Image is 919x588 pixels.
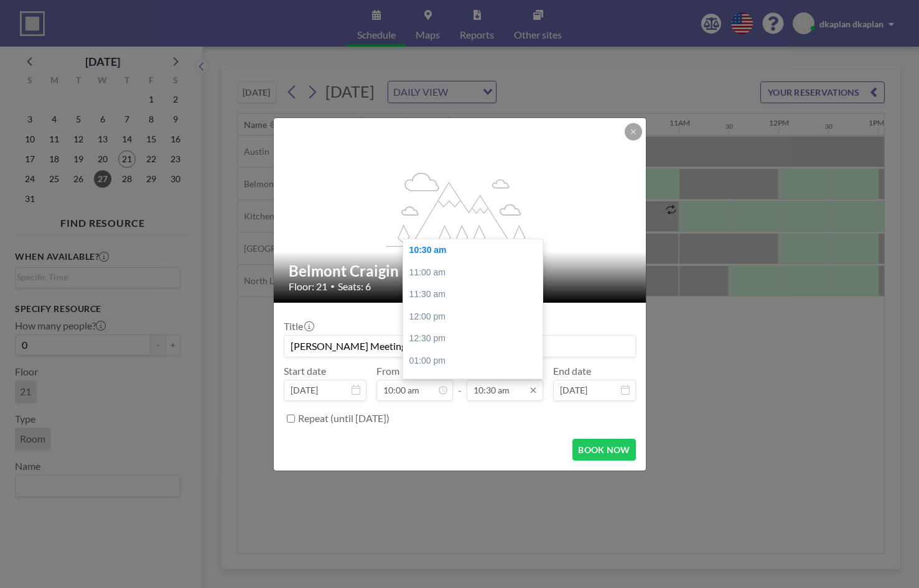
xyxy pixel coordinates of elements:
[403,328,549,350] div: 12:30 pm
[289,262,632,280] h2: Belmont Craigin
[403,372,549,395] div: 01:30 pm
[284,365,326,377] label: Start date
[572,439,635,461] button: BOOK NOW
[403,262,549,284] div: 11:00 am
[403,239,549,262] div: 10:30 am
[338,280,371,293] span: Seats: 6
[298,412,390,425] label: Repeat (until [DATE])
[284,336,635,357] input: dkaplan's reservation
[458,369,462,397] span: -
[403,283,549,306] div: 11:30 am
[553,365,591,377] label: End date
[403,350,549,372] div: 01:00 pm
[330,282,335,291] span: •
[289,280,327,293] span: Floor: 21
[284,320,313,333] label: Title
[376,365,399,377] label: From
[403,306,549,328] div: 12:00 pm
